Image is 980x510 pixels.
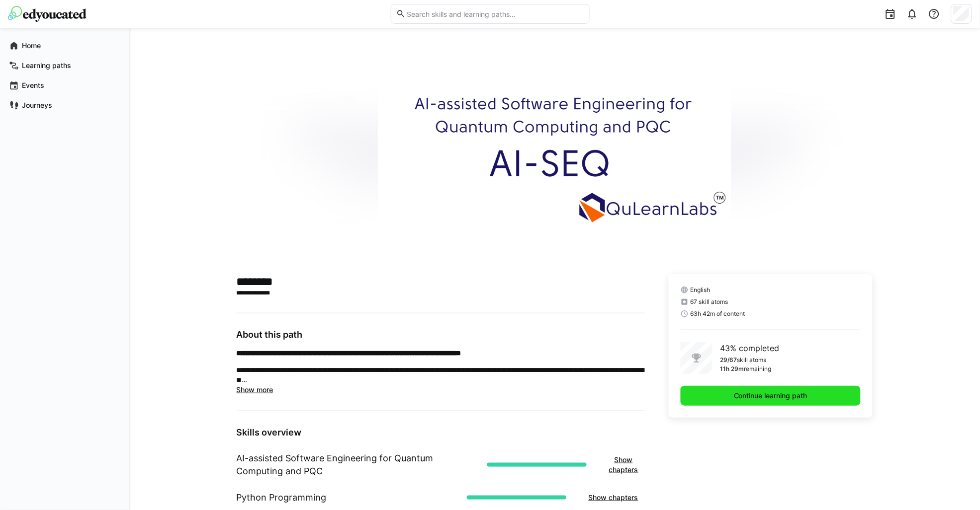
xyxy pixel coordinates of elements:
p: 11h 29m [720,365,744,373]
span: English [691,286,711,294]
p: 43% completed [720,342,780,354]
span: Show chapters [608,455,640,475]
p: remaining [744,365,772,373]
input: Search skills and learning paths… [406,9,584,18]
span: Show more [237,385,273,394]
h3: About this path [237,329,645,340]
h3: Skills overview [237,427,645,438]
button: Show chapters [582,488,645,508]
span: Show chapters [587,493,640,503]
h1: AI-assisted Software Engineering for Quantum Computing and PQC [237,452,479,478]
button: Show chapters [603,450,645,480]
span: 63h 42m of content [691,310,745,318]
p: 29/67 [720,356,737,364]
span: Continue learning path [732,391,809,401]
span: 67 skill atoms [691,298,728,306]
h1: Python Programming [237,491,327,504]
p: skill atoms [737,356,767,364]
button: Continue learning path [681,386,861,406]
